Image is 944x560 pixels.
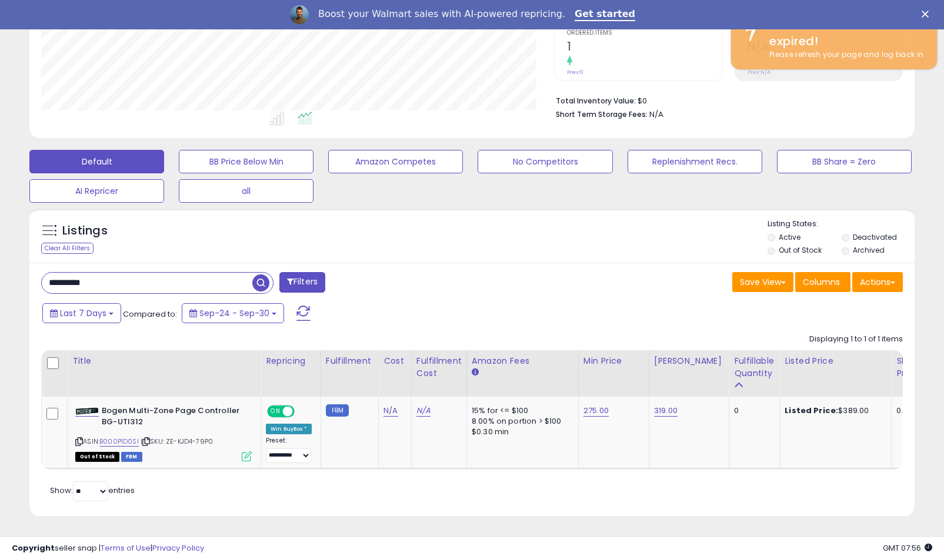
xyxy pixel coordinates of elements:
a: N/A [383,405,398,417]
label: Out of Stock [779,245,822,255]
a: B000P1D0SI [99,437,139,447]
small: Prev: N/A [748,69,770,76]
button: Amazon Competes [328,150,463,173]
div: Title [72,355,256,367]
div: Min Price [583,355,644,367]
b: Short Term Storage Fees: [556,109,648,119]
button: all [179,179,313,203]
div: Fulfillment Cost [416,355,462,380]
button: Default [29,150,164,173]
p: Listing States: [768,219,915,230]
div: Preset: [266,437,312,463]
button: BB Price Below Min [179,150,313,173]
a: Get started [575,8,635,21]
h2: 1 [567,40,722,56]
span: Show: entries [50,485,135,496]
div: 0.00 [896,405,916,416]
button: AI Repricer [29,179,164,203]
img: 41Xqtlgj2wL._SL40_.jpg [75,407,99,415]
span: OFF [293,407,312,417]
img: Profile image for Adrian [290,5,309,24]
span: Columns [803,276,840,288]
div: Fulfillable Quantity [734,355,775,380]
b: Bogen Multi-Zone Page Controller BG-UTI312 [102,405,245,430]
div: seller snap | | [12,543,204,554]
div: Please refresh your page and log back in [760,49,928,61]
span: Last 7 Days [60,307,106,319]
button: Save View [732,272,793,292]
div: $0.30 min [472,427,569,437]
div: Boost your Walmart sales with AI-powered repricing. [318,8,565,20]
button: Filters [279,272,325,293]
div: Repricing [266,355,316,367]
span: FBM [121,452,142,462]
label: Active [779,232,800,242]
span: All listings that are currently out of stock and unavailable for purchase on Amazon [75,452,119,462]
div: Listed Price [785,355,886,367]
span: | SKU: ZE-KJD4-79P0 [141,437,213,446]
div: Clear All Filters [41,243,94,254]
li: $0 [556,93,894,107]
div: 0 [734,405,770,416]
h5: Listings [62,223,108,239]
a: 275.00 [583,405,609,417]
span: 2025-10-11 07:56 GMT [883,542,932,554]
span: Compared to: [123,308,177,320]
div: Cost [383,355,406,367]
div: $389.00 [785,405,882,416]
button: Replenishment Recs. [628,150,762,173]
label: Deactivated [853,232,897,242]
button: Sep-24 - Sep-30 [182,303,284,323]
a: N/A [416,405,431,417]
span: ON [268,407,283,417]
div: [PERSON_NAME] [654,355,724,367]
div: Close [922,11,933,18]
div: 8.00% on portion > $100 [472,416,569,427]
span: N/A [649,109,663,120]
a: Privacy Policy [152,542,204,554]
a: Terms of Use [101,542,151,554]
span: Sep-24 - Sep-30 [199,307,269,319]
small: Amazon Fees. [472,367,479,378]
span: Ordered Items [567,30,722,36]
div: 15% for <= $100 [472,405,569,416]
div: ASIN: [75,405,252,460]
small: FBM [326,404,349,417]
div: Fulfillment [326,355,373,367]
a: 319.00 [654,405,678,417]
button: Actions [852,272,903,292]
button: BB Share = Zero [777,150,912,173]
label: Archived [853,245,885,255]
div: Ship Price [896,355,920,380]
button: Columns [795,272,850,292]
div: Your session has expired! [760,16,928,49]
b: Listed Price: [785,405,838,416]
div: Win BuyBox * [266,424,312,434]
div: Amazon Fees [472,355,573,367]
button: No Competitors [478,150,612,173]
b: Total Inventory Value: [556,96,636,106]
div: Displaying 1 to 1 of 1 items [809,334,903,345]
button: Last 7 Days [42,303,121,323]
small: Prev: 0 [567,69,583,76]
strong: Copyright [12,542,55,554]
